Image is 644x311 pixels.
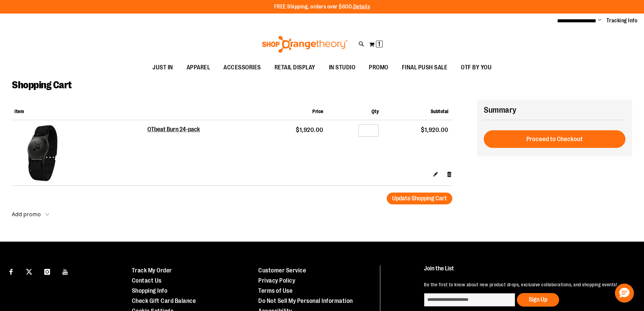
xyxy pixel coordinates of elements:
span: PROMO [369,60,388,75]
a: IN STUDIO [322,60,362,75]
a: FINAL PUSH SALE [395,60,454,75]
a: Details [353,4,370,10]
span: Proceed to Checkout [526,135,583,143]
span: ACCESSORIES [223,60,261,75]
button: Update Shopping Cart [387,193,452,204]
a: OTF BY YOU [454,60,498,75]
span: RETAIL DISPLAY [275,60,315,75]
a: Visit our X page [23,265,35,277]
a: JUST IN [146,60,180,75]
a: Track My Order [132,267,172,274]
a: APPAREL [180,60,217,75]
span: Price [312,109,324,114]
span: Update Shopping Cart [392,195,447,202]
a: OTbeat Burn 24-pack [15,125,145,183]
a: Visit our Instagram page [41,265,53,277]
p: FREE Shipping, orders over $600. [274,3,370,11]
span: Shopping Cart [12,79,72,91]
img: OTbeat Burn 24-pack [15,125,70,181]
span: APPAREL [187,60,210,75]
img: Twitter [26,269,32,275]
a: RETAIL DISPLAY [268,60,322,75]
span: IN STUDIO [329,60,356,75]
button: Hello, have a question? Let’s chat. [615,284,634,303]
a: Visit our Youtube page [59,265,71,277]
a: Shopping Info [132,287,168,294]
h2: Summary [484,104,625,116]
p: Be the first to know about new product drops, exclusive collaborations, and shopping events! [424,281,628,288]
a: OTbeat Burn 24-pack [147,126,200,133]
span: Sign Up [529,296,547,303]
a: Tracking Info [606,17,638,24]
span: Subtotal [431,109,449,114]
a: Visit our Facebook page [5,265,17,277]
a: Contact Us [132,277,162,284]
a: PROMO [362,60,395,75]
span: OTF BY YOU [461,60,492,75]
button: Account menu [598,17,601,24]
input: enter email [424,293,515,307]
span: JUST IN [152,60,173,75]
span: $1,920.00 [296,127,324,133]
button: Add promo [12,211,49,221]
a: Terms of Use [258,287,292,294]
a: Customer Service [258,267,306,274]
button: Sign Up [517,293,559,307]
img: Shop Orangetheory [261,36,349,53]
a: Do Not Sell My Personal Information [258,297,353,304]
h4: Join the List [424,265,628,278]
span: Item [15,109,24,114]
a: Remove item [447,171,452,178]
span: 1 [378,41,380,47]
a: ACCESSORIES [217,60,268,75]
span: Qty [372,109,379,114]
a: Privacy Policy [258,277,295,284]
span: FINAL PUSH SALE [402,60,448,75]
strong: Add promo [12,210,41,218]
a: Check Gift Card Balance [132,297,196,304]
button: Proceed to Checkout [484,130,625,148]
span: $1,920.00 [421,127,449,133]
